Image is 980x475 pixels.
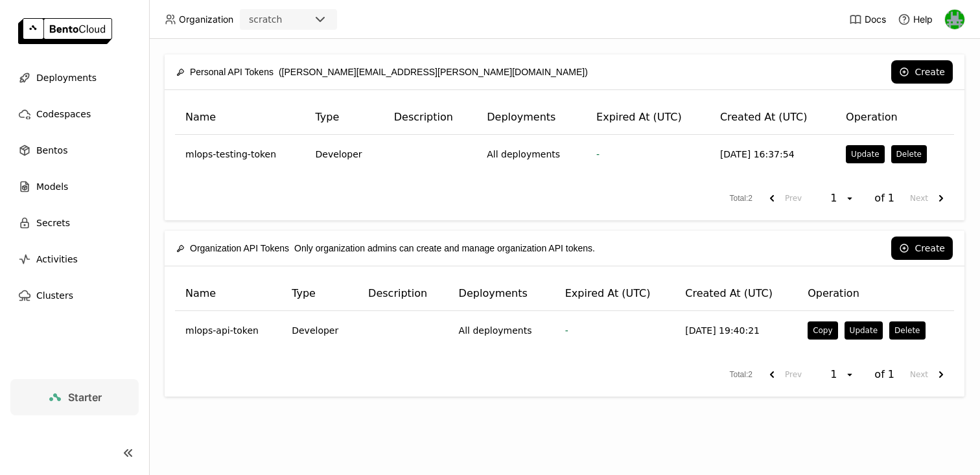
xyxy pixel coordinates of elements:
th: Expired At (UTC) [586,100,710,135]
button: previous page. current page 1 of 1 [759,187,807,210]
th: Type [281,277,358,311]
input: Selected scratch. [283,14,285,27]
span: Personal API Tokens [190,65,274,79]
span: of 1 [874,368,894,381]
div: 1 [826,192,845,205]
svg: open [845,369,855,380]
td: mlops-api-token [175,311,281,350]
div: Help [898,13,933,26]
span: Organization [179,14,233,25]
span: Activities [36,251,78,267]
span: Total : 2 [730,369,752,381]
a: Codespaces [10,101,139,127]
span: Total : 2 [730,192,752,205]
th: Created At (UTC) [675,277,797,311]
th: Operation [835,100,954,135]
span: Starter [68,391,102,404]
td: All deployments [476,135,586,174]
span: - [596,149,600,159]
a: Clusters [10,283,139,308]
span: Secrets [36,215,70,231]
th: Description [358,277,449,311]
div: 1 [826,368,845,381]
th: Operation [797,277,954,311]
span: Deployments [36,70,97,86]
th: Type [305,100,384,135]
th: Name [175,100,305,135]
span: Organization API Tokens [190,241,289,255]
span: of 1 [874,192,894,205]
a: Docs [849,13,886,26]
span: Help [913,14,933,25]
th: Deployments [449,277,555,311]
a: Bentos [10,137,139,163]
th: Description [384,100,477,135]
td: Developer [305,135,384,174]
td: mlops-testing-token [175,135,305,174]
a: Activities [10,246,139,272]
th: Name [175,277,281,311]
span: Docs [865,14,886,25]
button: Copy [808,321,837,340]
span: Models [36,179,68,194]
div: ([PERSON_NAME][EMAIL_ADDRESS][PERSON_NAME][DOMAIN_NAME]) [176,58,588,86]
img: logo [18,18,112,44]
span: Clusters [36,288,73,303]
button: next page. current page 1 of 1 [905,187,954,210]
td: [DATE] 19:40:21 [675,311,797,350]
td: Developer [281,311,358,350]
div: Only organization admins can create and manage organization API tokens. [176,235,595,262]
button: previous page. current page 1 of 1 [759,363,807,386]
td: [DATE] 16:37:54 [710,135,835,174]
th: Deployments [476,100,586,135]
button: Delete [891,145,927,163]
svg: open [845,193,855,203]
a: Models [10,174,139,200]
button: Create [891,237,953,260]
th: Created At (UTC) [710,100,835,135]
div: scratch [249,13,282,26]
button: Delete [889,321,925,340]
button: Update [845,321,883,340]
th: Expired At (UTC) [555,277,675,311]
span: Codespaces [36,106,91,122]
a: Starter [10,379,139,415]
span: Bentos [36,143,67,158]
td: All deployments [449,311,555,350]
button: Update [846,145,884,163]
a: Deployments [10,65,139,91]
img: Sean Hickey [945,10,964,29]
button: next page. current page 1 of 1 [905,363,954,386]
a: Secrets [10,210,139,236]
button: Create [891,60,953,84]
span: - [565,325,568,336]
